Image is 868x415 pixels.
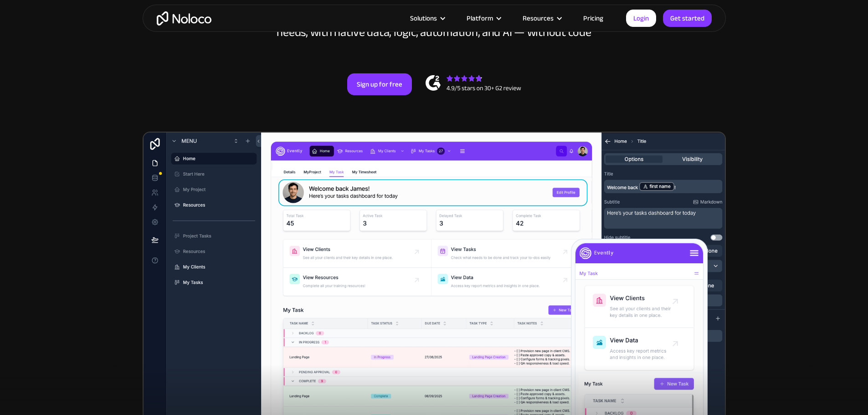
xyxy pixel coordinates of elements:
[455,12,511,24] div: Platform
[399,12,455,24] div: Solutions
[626,10,656,27] a: Login
[663,10,712,27] a: Get started
[275,12,594,39] div: Give your Ops teams the power to build the tools your business needs, with native data, logic, au...
[347,73,412,95] a: Sign up for free
[511,12,572,24] div: Resources
[157,11,211,26] a: home
[410,12,437,24] div: Solutions
[523,12,554,24] div: Resources
[467,12,493,24] div: Platform
[686,347,868,410] iframe: Intercom notifications message
[572,12,615,24] a: Pricing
